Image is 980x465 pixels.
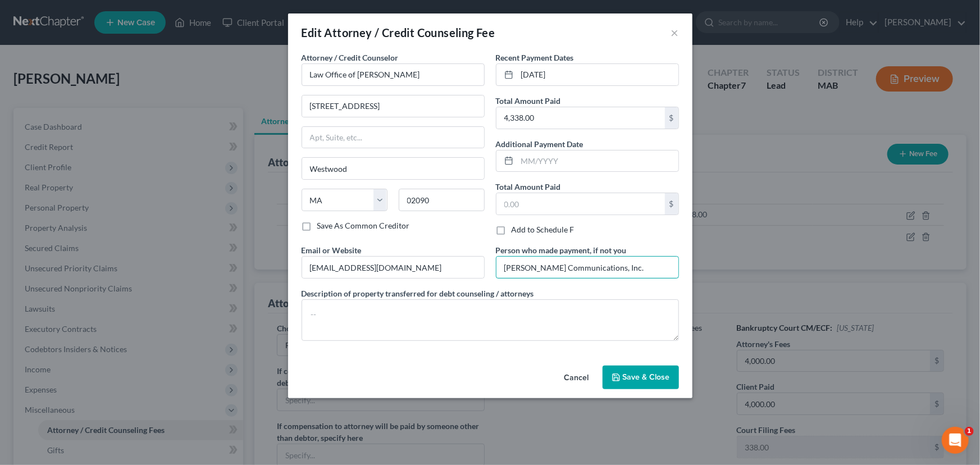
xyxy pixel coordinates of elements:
input: Enter address... [302,95,484,117]
span: Attorney / Credit Counseling Fee [325,26,495,39]
label: Add to Schedule F [512,224,575,235]
input: MM/YYYY [517,64,678,85]
button: Cancel [555,367,598,389]
label: Email or Website [302,244,362,256]
span: Edit [302,26,322,39]
div: $ [665,193,678,215]
label: Total Amount Paid [496,95,561,107]
div: $ [665,107,678,129]
input: Enter zip... [399,189,485,211]
label: Additional Payment Date [496,138,584,150]
input: 0.00 [496,107,665,129]
span: Save & Close [623,372,670,382]
input: Enter city... [302,158,484,179]
input: -- [496,257,678,278]
input: 0.00 [496,193,665,215]
label: Description of property transferred for debt counseling / attorneys [302,288,534,299]
input: MM/YYYY [517,151,678,172]
input: Search creditor by name... [302,63,485,86]
iframe: Intercom live chat [942,427,969,454]
span: 1 [965,427,974,436]
button: Save & Close [603,366,679,389]
label: Recent Payment Dates [496,52,574,63]
label: Person who made payment, if not you [496,244,627,256]
span: Attorney / Credit Counselor [302,53,399,62]
input: Apt, Suite, etc... [302,127,484,148]
input: -- [302,257,484,278]
label: Save As Common Creditor [317,220,410,231]
label: Total Amount Paid [496,181,561,193]
button: × [671,26,679,39]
